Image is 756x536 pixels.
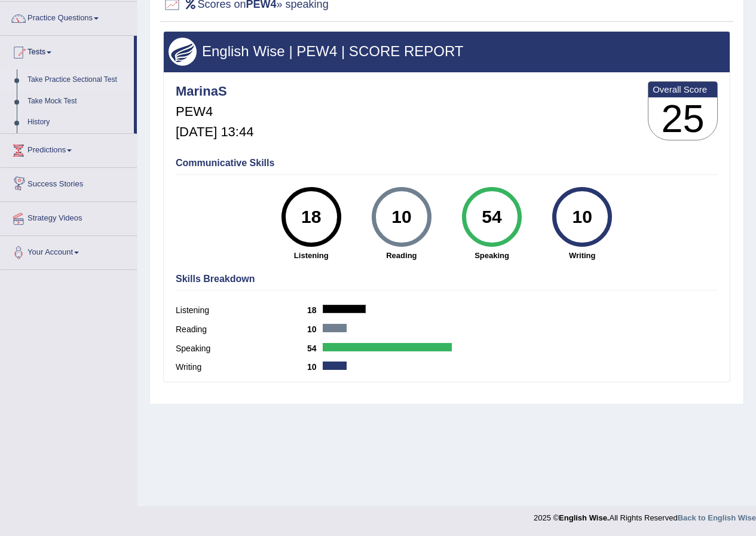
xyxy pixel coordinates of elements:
b: 10 [307,362,323,372]
strong: Listening [272,250,350,261]
a: Practice Questions [1,2,137,32]
h5: PEW4 [176,105,253,119]
b: Overall Score [653,84,713,94]
a: Strategy Videos [1,202,137,232]
h4: MarinaS [176,84,253,99]
a: Take Mock Test [22,91,134,112]
a: Take Practice Sectional Test [22,69,134,91]
strong: Speaking [452,250,531,261]
h4: Skills Breakdown [176,274,718,284]
b: 18 [307,305,323,315]
strong: English Wise. [559,513,609,522]
strong: Reading [362,250,440,261]
div: 2025 © All Rights Reserved [534,506,756,523]
div: 54 [470,192,513,242]
h5: [DATE] 13:44 [176,125,253,139]
a: History [22,112,134,133]
a: Predictions [1,134,137,164]
label: Listening [176,304,307,317]
b: 10 [307,324,323,334]
a: Success Stories [1,168,137,198]
label: Writing [176,361,307,373]
div: 10 [561,192,604,242]
b: 54 [307,344,323,353]
h4: Communicative Skills [176,158,718,169]
a: Your Account [1,236,137,266]
img: wings.png [169,38,197,66]
div: 18 [289,192,333,242]
div: 10 [379,192,423,242]
label: Reading [176,323,307,336]
h3: English Wise | PEW4 | SCORE REPORT [169,44,725,59]
a: Tests [1,36,134,66]
a: Back to English Wise [678,513,756,522]
label: Speaking [176,342,307,355]
strong: Writing [543,250,622,261]
h3: 25 [648,97,717,140]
